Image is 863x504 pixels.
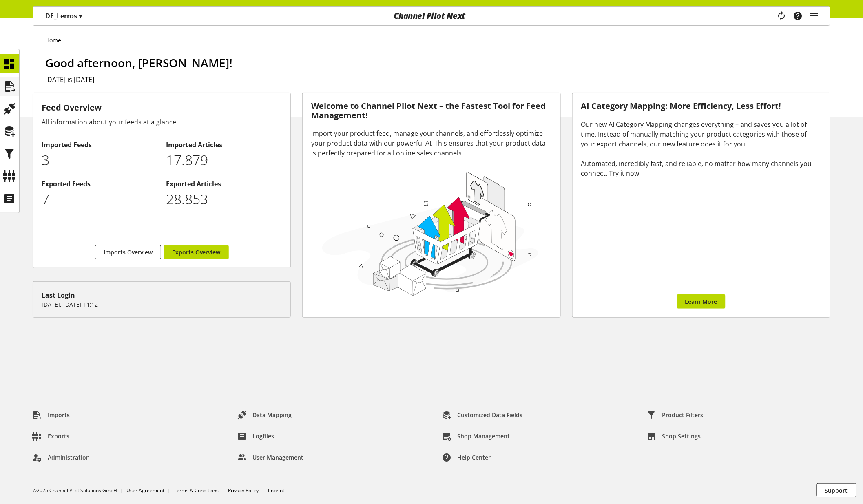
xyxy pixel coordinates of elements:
p: 17879 [166,150,282,170]
a: Customized Data Fields [436,408,529,422]
h2: Exported Feeds [42,179,157,189]
a: User Management [231,450,310,465]
img: 78e1b9dcff1e8392d83655fcfc870417.svg [319,168,541,298]
h2: [DATE] is [DATE] [45,75,830,84]
a: Imprint [268,487,284,494]
h2: Imported Feeds [42,140,157,150]
span: Exports Overview [172,248,221,256]
a: Logfiles [231,429,281,444]
div: Our new AI Category Mapping changes everything – and saves you a lot of time. Instead of manually... [581,119,821,178]
span: Shop Management [458,432,510,440]
a: Shop Settings [641,429,708,444]
a: Learn More [677,294,726,309]
h3: Feed Overview [42,102,282,114]
span: Product Filters [662,411,704,419]
h2: Imported Articles [166,140,282,150]
span: Support [825,486,848,495]
span: Data Mapping [252,411,292,419]
span: Good afternoon, [PERSON_NAME]! [45,55,232,71]
button: Support [817,483,856,497]
a: Product Filters [641,408,710,422]
h2: Exported Articles [166,179,282,189]
p: 7 [42,189,157,210]
p: 28853 [166,189,282,210]
a: Administration [26,450,96,465]
div: Import your product feed, manage your channels, and effortlessly optimize your product data with ... [311,128,551,158]
p: DE_Lerros [45,11,82,21]
div: All information about your feeds at a glance [42,117,282,127]
h3: AI Category Mapping: More Efficiency, Less Effort! [581,102,821,111]
a: Exports Overview [164,245,229,259]
a: Shop Management [436,429,517,444]
span: Imports [48,411,70,419]
span: Learn More [685,297,717,306]
p: 3 [42,150,157,170]
a: Imports [26,408,76,422]
a: User Agreement [126,487,164,494]
p: [DATE], [DATE] 11:12 [42,300,282,309]
span: Exports [48,432,69,440]
span: Logfiles [252,432,274,440]
a: Help center [436,450,498,465]
a: Imports Overview [95,245,161,259]
a: Privacy Policy [228,487,259,494]
span: Administration [48,453,90,462]
li: ©2025 Channel Pilot Solutions GmbH [33,487,126,494]
span: Customized Data Fields [458,411,523,419]
a: Data Mapping [231,408,298,422]
span: Imports Overview [104,248,153,256]
a: Exports [26,429,76,444]
nav: main navigation [33,6,830,26]
div: Last Login [42,290,282,300]
span: User Management [252,453,303,462]
span: ▾ [79,11,82,20]
span: Help center [458,453,491,462]
span: Shop Settings [662,432,701,440]
a: Terms & Conditions [174,487,219,494]
h3: Welcome to Channel Pilot Next – the Fastest Tool for Feed Management! [311,102,551,120]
